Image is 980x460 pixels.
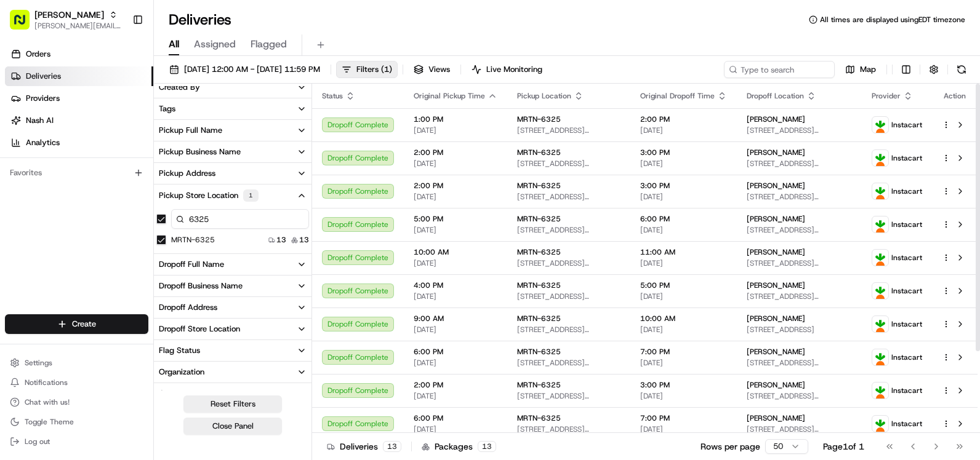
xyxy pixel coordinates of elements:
[414,225,497,235] span: [DATE]
[823,440,864,453] div: Page 1 of 1
[517,125,621,135] span: [STREET_ADDRESS][PERSON_NAME][PERSON_NAME]
[517,181,561,191] span: MRTN-6325
[891,319,922,329] span: Instacart
[486,64,542,75] span: Live Monitoring
[747,358,852,368] span: [STREET_ADDRESS][PERSON_NAME]
[159,323,240,335] div: Dropoff Store Location
[414,247,497,257] span: 10:00 AM
[414,181,497,191] span: 2:00 PM
[724,61,835,78] input: Type to search
[640,114,727,124] span: 2:00 PM
[860,64,876,75] span: Map
[747,148,805,157] span: [PERSON_NAME]
[872,216,888,232] img: profile_instacart_ahold_partner.png
[87,208,149,218] a: Powered byPylon
[747,91,804,101] span: Dropoff Location
[5,44,153,64] a: Orders
[299,235,309,245] span: 13
[517,280,561,290] span: MRTN-6325
[322,91,343,101] span: Status
[5,314,148,334] button: Create
[414,380,497,390] span: 2:00 PM
[159,146,241,157] div: Pickup Business Name
[640,91,715,101] span: Original Dropoff Time
[640,192,727,202] span: [DATE]
[640,247,727,257] span: 11:00 AM
[747,192,852,202] span: [STREET_ADDRESS][US_STATE][PERSON_NAME]
[414,391,497,401] span: [DATE]
[99,173,203,196] a: 💻API Documentation
[26,93,60,104] span: Providers
[5,374,148,391] button: Notifications
[25,437,50,446] span: Log out
[154,98,311,119] button: Tags
[381,64,392,75] span: ( 1 )
[34,9,104,21] button: [PERSON_NAME]
[942,91,968,101] div: Action
[414,325,497,335] span: [DATE]
[517,347,561,357] span: MRTN-6325
[154,141,311,162] button: Pickup Business Name
[12,180,22,189] div: 📗
[414,214,497,224] span: 5:00 PM
[169,37,179,52] span: All
[12,117,34,140] img: 1736555255976-a54dd68f-1ca7-489b-9aae-adbdc363a1c4
[891,419,922,429] span: Instacart
[5,433,148,450] button: Log out
[640,125,727,135] span: [DATE]
[747,413,805,423] span: [PERSON_NAME]
[164,61,326,78] button: [DATE] 12:00 AM - [DATE] 11:59 PM
[154,340,311,361] button: Flag Status
[327,440,401,453] div: Deliveries
[428,64,450,75] span: Views
[5,354,148,371] button: Settings
[747,347,805,357] span: [PERSON_NAME]
[891,120,922,130] span: Instacart
[414,347,497,357] span: 6:00 PM
[747,424,852,434] span: [STREET_ADDRESS][PERSON_NAME][PERSON_NAME]
[747,258,852,268] span: [STREET_ADDRESS][PERSON_NAME]
[154,319,311,339] button: Dropoff Store Location
[517,380,561,390] span: MRTN-6325
[517,214,561,224] span: MRTN-6325
[478,441,496,452] div: 13
[517,192,621,202] span: [STREET_ADDRESS][PERSON_NAME][PERSON_NAME]
[414,148,497,157] span: 2:00 PM
[194,37,236,52] span: Assigned
[7,173,99,196] a: 📗Knowledge Base
[171,235,215,245] label: MRTN-6325
[872,416,888,432] img: profile_instacart_ahold_partner.png
[184,64,320,75] span: [DATE] 12:00 AM - [DATE] 11:59 PM
[640,413,727,423] span: 7:00 PM
[5,5,127,34] button: [PERSON_NAME][PERSON_NAME][EMAIL_ADDRESS][PERSON_NAME][DOMAIN_NAME]
[517,291,621,301] span: [STREET_ADDRESS][PERSON_NAME][PERSON_NAME]
[872,316,888,332] img: profile_instacart_ahold_partner.png
[872,349,888,365] img: profile_instacart_ahold_partner.png
[159,259,224,270] div: Dropoff Full Name
[891,253,922,263] span: Instacart
[276,235,286,245] span: 13
[747,314,805,323] span: [PERSON_NAME]
[414,424,497,434] span: [DATE]
[840,61,882,78] button: Map
[517,314,561,323] span: MRTN-6325
[517,325,621,335] span: [STREET_ADDRESS][PERSON_NAME][PERSON_NAME]
[414,258,497,268] span: [DATE]
[953,61,970,78] button: Refresh
[159,367,204,378] div: Organization
[32,79,203,92] input: Clear
[872,183,888,199] img: profile_instacart_ahold_partner.png
[640,391,727,401] span: [DATE]
[26,71,61,82] span: Deliveries
[747,291,852,301] span: [STREET_ADDRESS][PERSON_NAME]
[25,178,94,191] span: Knowledge Base
[891,153,922,163] span: Instacart
[747,225,852,235] span: [STREET_ADDRESS][PERSON_NAME]
[466,61,548,78] button: Live Monitoring
[891,386,922,395] span: Instacart
[414,114,497,124] span: 1:00 PM
[154,163,311,184] button: Pickup Address
[72,319,96,330] span: Create
[872,383,888,399] img: profile_instacart_ahold_partner.png
[517,159,621,169] span: [STREET_ADDRESS][PERSON_NAME][PERSON_NAME]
